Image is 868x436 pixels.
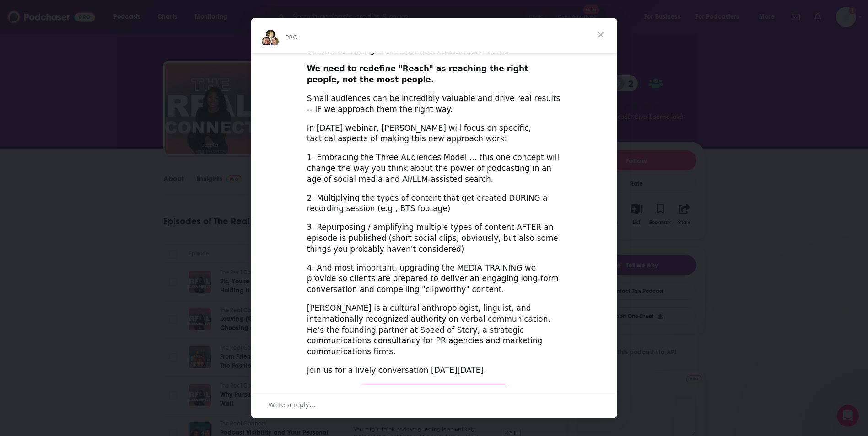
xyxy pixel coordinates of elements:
b: "Reach." [473,46,510,55]
div: Join us for a lively conversation [DATE][DATE]. [307,365,561,376]
span: Close [584,18,617,51]
div: Small audiences can be incredibly valuable and drive real results -- IF we approach them the righ... [307,93,561,115]
span: Write a reply… [269,399,316,411]
div: Open conversation and reply [251,392,617,418]
img: Dave avatar [269,36,280,47]
span: PRO [286,34,298,41]
div: 2. Multiplying the types of content that get created DURING a recording session (e.g., BTS footage) [307,193,561,215]
img: Barbara avatar [265,29,276,40]
div: [PERSON_NAME] is a cultural anthropologist, linguist, and internationally recognized authority on... [307,303,561,357]
b: We need to redefine "Reach" as reaching the right people, not the most people. [307,64,528,84]
div: 4. And most important, upgrading the MEDIA TRAINING we provide so clients are prepared to deliver... [307,263,561,295]
div: In [DATE] webinar, [PERSON_NAME] will focus on specific, tactical aspects of making this new appr... [307,123,561,145]
img: Sydney avatar [261,36,272,47]
div: 3. Repurposing / amplifying multiple types of content AFTER an episode is published (short social... [307,222,561,255]
div: 1. Embracing the Three Audiences Model ... this one concept will change the way you think about t... [307,152,561,185]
